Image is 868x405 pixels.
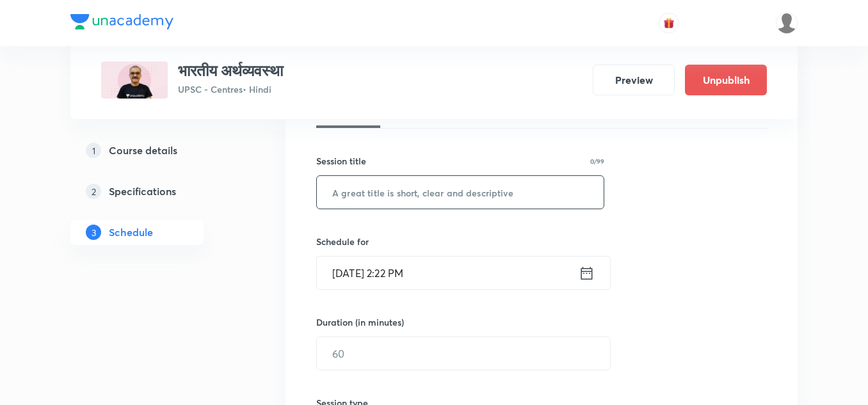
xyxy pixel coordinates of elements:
[86,184,101,199] p: 2
[101,61,168,99] img: 397E8D08-550A-461A-84AA-015580567EEB_plus.png
[659,13,679,33] button: avatar
[590,158,604,164] p: 0/99
[109,225,153,240] h5: Schedule
[70,14,173,33] a: Company Logo
[317,337,610,370] input: 60
[316,315,404,329] h6: Duration (in minutes)
[109,143,177,158] h5: Course details
[86,225,101,240] p: 3
[316,235,604,248] h6: Schedule for
[178,61,283,80] h3: भारतीय अर्थव्यवस्था
[70,179,245,204] a: 2Specifications
[178,83,283,96] p: UPSC - Centres • Hindi
[685,65,767,95] button: Unpublish
[776,12,798,34] img: amit tripathi
[663,17,675,29] img: avatar
[70,138,245,163] a: 1Course details
[109,184,176,199] h5: Specifications
[593,65,675,95] button: Preview
[86,143,101,158] p: 1
[317,176,604,209] input: A great title is short, clear and descriptive
[316,154,366,168] h6: Session title
[70,14,173,29] img: Company Logo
